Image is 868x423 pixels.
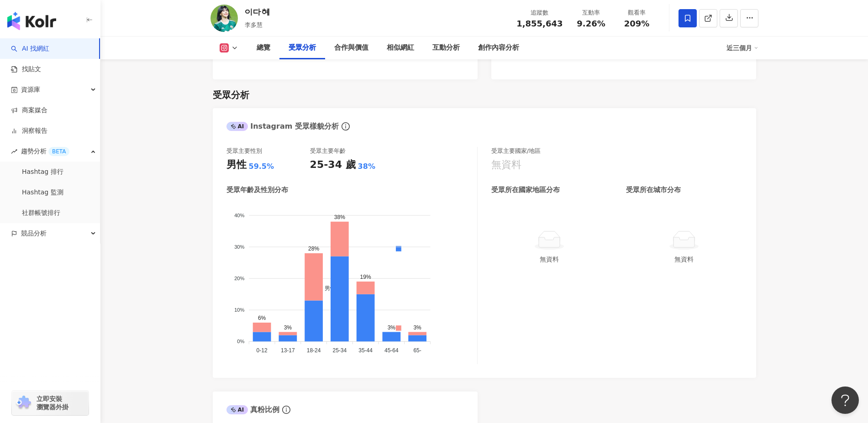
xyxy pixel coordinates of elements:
[358,348,373,354] tspan: 35-44
[21,141,69,162] span: 趨勢分析
[332,348,347,354] tspan: 25-34
[7,12,56,30] img: logo
[630,254,739,264] div: 無資料
[574,8,609,17] div: 互動率
[310,147,346,155] div: 受眾主要年齡
[491,147,541,155] div: 受眾主要國家/地區
[516,8,563,17] div: 追蹤數
[12,391,89,415] a: chrome extension立即安裝 瀏覽器外掛
[387,42,414,53] div: 相似網紅
[245,21,263,28] span: 李多慧
[11,44,49,53] a: searchAI 找網紅
[245,6,269,18] div: 이다혜
[226,121,339,131] div: Instagram 受眾樣貌分析
[432,42,460,53] div: 互動分析
[226,405,280,415] div: 真粉比例
[37,395,68,411] span: 立即安裝 瀏覽器外掛
[306,348,321,354] tspan: 18-24
[234,276,244,281] tspan: 20%
[226,147,262,155] div: 受眾主要性別
[11,106,47,115] a: 商案媒合
[340,121,351,132] span: info-circle
[491,185,560,195] div: 受眾所在國家地區分布
[226,122,248,131] div: AI
[281,404,292,415] span: info-circle
[726,41,758,55] div: 近三個月
[11,65,41,74] a: 找貼文
[334,42,368,53] div: 合作與價值
[234,244,244,250] tspan: 30%
[358,162,375,172] div: 38%
[21,223,47,244] span: 競品分析
[237,339,244,344] tspan: 0%
[210,5,238,32] img: KOL Avatar
[281,348,295,354] tspan: 13-17
[226,185,288,195] div: 受眾年齡及性別分布
[11,148,17,155] span: rise
[577,19,605,28] span: 9.26%
[249,162,274,172] div: 59.5%
[413,348,421,354] tspan: 65-
[234,213,244,218] tspan: 40%
[495,254,604,264] div: 無資料
[624,19,650,28] span: 209%
[21,79,40,100] span: 資源庫
[226,405,248,414] div: AI
[620,8,654,17] div: 觀看率
[48,147,69,156] div: BETA
[384,348,399,354] tspan: 45-64
[256,348,267,354] tspan: 0-12
[257,42,270,53] div: 總覽
[831,386,859,414] iframe: Help Scout Beacon - Open
[213,89,249,101] div: 受眾分析
[22,188,63,197] a: Hashtag 監測
[22,167,63,177] a: Hashtag 排行
[478,42,519,53] div: 創作內容分析
[226,158,247,172] div: 男性
[318,286,336,292] span: 男性
[310,158,356,172] div: 25-34 歲
[491,158,521,172] div: 無資料
[11,126,47,136] a: 洞察報告
[626,185,681,195] div: 受眾所在城市分布
[234,307,244,313] tspan: 10%
[22,209,60,218] a: 社群帳號排行
[289,42,316,53] div: 受眾分析
[516,19,563,28] span: 1,855,643
[15,396,32,410] img: chrome extension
